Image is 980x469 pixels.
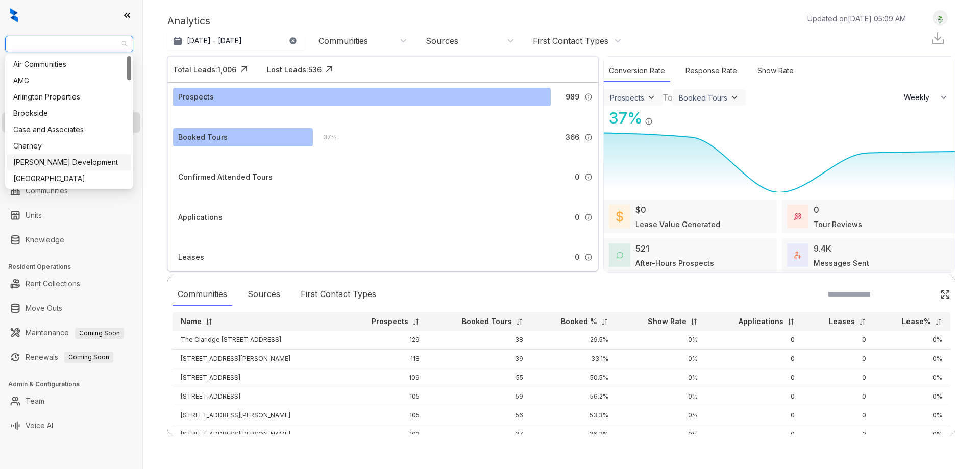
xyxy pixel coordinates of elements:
p: Prospects [372,316,408,327]
td: 129 [341,331,428,350]
td: 109 [341,368,428,387]
li: Team [2,391,140,411]
p: Booked Tours [462,316,512,327]
p: Leases [829,316,855,327]
span: SfRent [11,36,127,52]
div: Prospects [610,93,644,102]
td: 33.1% [531,350,617,368]
td: 0 [706,387,803,406]
td: 0 [803,331,875,350]
div: Messages Sent [814,258,869,268]
td: 0% [874,406,950,425]
div: First Contact Types [533,35,608,46]
div: Lease Value Generated [635,219,720,230]
p: Lease% [902,316,931,327]
img: Info [584,93,593,101]
img: LeaseValue [616,210,623,223]
td: 38 [428,331,532,350]
span: 989 [566,91,579,103]
p: Booked % [561,316,597,327]
td: [STREET_ADDRESS] [173,368,341,387]
img: UserAvatar [933,13,947,23]
div: Case and Associates [7,121,131,138]
a: Team [26,391,44,411]
img: ViewFilterArrow [646,92,656,103]
div: Total Leads: 1,006 [173,64,236,75]
img: AfterHoursConversations [616,252,623,259]
div: After-Hours Prospects [635,258,714,268]
img: Download [930,31,945,46]
div: Sources [426,35,458,46]
div: $0 [635,204,646,216]
p: Applications [739,316,783,327]
td: 0 [706,350,803,368]
div: Davis Development [7,154,131,170]
div: Air Communities [7,56,131,72]
a: Voice AI [26,415,53,436]
img: Info [584,133,593,141]
td: 0% [874,368,950,387]
img: TotalFum [794,252,801,259]
td: 59 [428,387,532,406]
img: ViewFilterArrow [729,92,740,103]
img: sorting [935,318,942,326]
div: 37 % [313,132,337,143]
li: Communities [2,181,140,201]
td: [STREET_ADDRESS][PERSON_NAME] [173,350,341,368]
td: The Claridge [STREET_ADDRESS] [173,331,341,350]
img: Info [584,213,593,221]
div: 37 % [604,107,643,130]
div: AMG [7,72,131,89]
td: 0% [617,331,705,350]
td: [STREET_ADDRESS][PERSON_NAME] [173,425,341,444]
div: Arlington Properties [13,91,125,103]
p: Show Rate [648,316,687,327]
span: Weekly [904,92,935,103]
li: Voice AI [2,415,140,436]
td: 0 [803,387,875,406]
div: Show Rate [752,60,799,82]
img: TourReviews [794,213,801,220]
a: Move Outs [26,298,62,318]
img: Click Icon [940,289,950,300]
td: 56.2% [531,387,617,406]
td: 0% [617,368,705,387]
img: Click Icon [236,62,252,77]
div: Arlington Properties [7,89,131,105]
div: Case and Associates [13,124,125,135]
td: 118 [341,350,428,368]
a: Rent Collections [26,274,80,294]
div: Booked Tours [679,93,727,102]
img: SearchIcon [919,290,927,299]
span: Coming Soon [75,328,124,339]
td: 0% [874,331,950,350]
a: Knowledge [26,230,64,250]
p: Updated on [DATE] 05:09 AM [807,13,906,24]
img: sorting [690,318,698,326]
p: [DATE] - [DATE] [187,36,242,46]
a: Communities [26,181,68,201]
td: 0% [874,350,950,368]
div: Sources [242,283,285,306]
span: 0 [575,212,579,223]
div: To [663,91,673,104]
td: 50.5% [531,368,617,387]
img: Info [584,253,593,261]
td: 39 [428,350,532,368]
img: Click Icon [322,62,337,77]
div: Response Rate [680,60,742,82]
a: RenewalsComing Soon [26,347,113,367]
td: 0% [874,387,950,406]
td: 37 [428,425,532,444]
div: Brookside [13,108,125,119]
td: 0% [874,425,950,444]
td: 0 [803,425,875,444]
td: 55 [428,368,532,387]
td: 0% [617,406,705,425]
img: sorting [412,318,420,326]
div: First Contact Types [296,283,381,306]
p: Name [181,316,202,327]
div: Prospects [178,91,214,103]
img: sorting [205,318,213,326]
td: 0 [803,406,875,425]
